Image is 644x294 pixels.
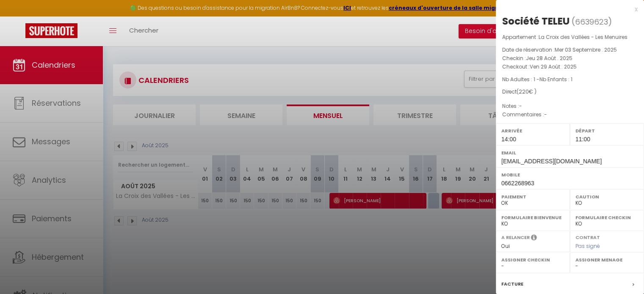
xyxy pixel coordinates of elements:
span: 6639623 [575,16,608,27]
label: Mobile [501,170,638,179]
span: Nb Enfants : 1 [539,76,572,83]
p: Checkout : [502,63,638,71]
label: Paiement [501,192,564,201]
label: A relancer [501,234,530,241]
span: Pas signé [575,242,600,250]
p: Date de réservation : [502,46,638,54]
span: Jeu 28 Août . 2025 [526,55,572,62]
span: 220 [519,88,529,95]
span: Ven 29 Août . 2025 [530,63,577,70]
label: Départ [575,126,638,135]
span: ( € ) [517,88,536,95]
div: Direct [502,88,638,96]
span: 14:00 [501,136,516,143]
span: Mer 03 Septembre . 2025 [555,46,617,53]
div: x [496,4,638,14]
label: Email [501,148,638,157]
label: Caution [575,192,638,201]
span: La Croix des Vallées - Les Menuires [539,33,627,41]
span: - [544,111,547,118]
span: 0662268963 [501,180,534,187]
span: - [519,102,522,110]
label: Facture [501,280,523,289]
div: Société TELEU [502,14,569,28]
p: Commentaires : [502,110,638,119]
label: Contrat [575,234,600,239]
label: Arrivée [501,126,564,135]
label: Formulaire Checkin [575,213,638,222]
span: 11:00 [575,136,590,143]
p: Appartement : [502,33,638,41]
span: ( ) [572,16,612,27]
span: [EMAIL_ADDRESS][DOMAIN_NAME] [501,158,602,165]
label: Assigner Menage [575,256,638,264]
label: Assigner Checkin [501,256,564,264]
button: Ouvrir le widget de chat LiveChat [7,3,32,29]
p: Checkin : [502,54,638,63]
p: Notes : [502,102,638,110]
i: Sélectionner OUI si vous souhaiter envoyer les séquences de messages post-checkout [531,234,537,243]
span: Nb Adultes : 1 - [502,76,572,83]
label: Formulaire Bienvenue [501,213,564,222]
